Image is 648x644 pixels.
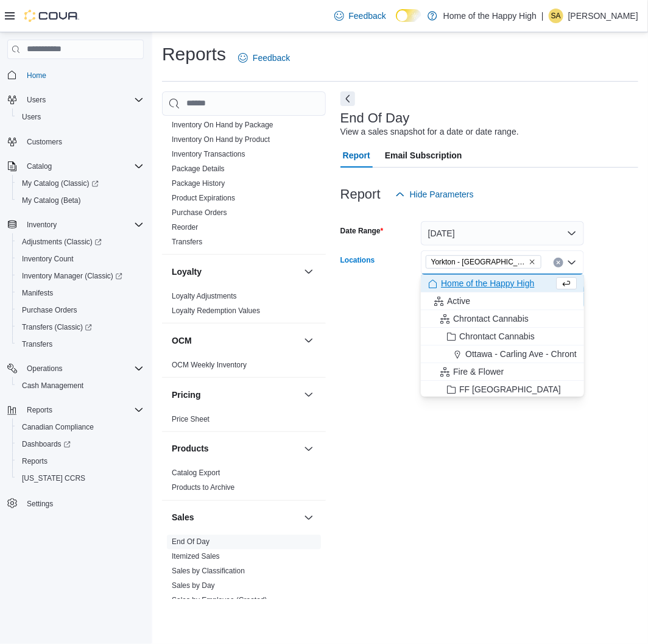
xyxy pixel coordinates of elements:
button: Users [12,108,149,126]
button: Operations [2,360,149,377]
a: Canadian Compliance [17,420,99,434]
span: Users [22,112,41,122]
span: Users [27,95,46,105]
a: Adjustments (Classic) [17,235,107,249]
button: Hide Parameters [390,182,479,207]
button: Operations [22,361,68,376]
span: Sales by Day [172,581,215,591]
button: Home of the Happy High [421,275,584,292]
span: Package History [172,179,225,188]
span: Transfers [17,337,144,352]
a: Sales by Day [172,582,215,590]
span: Products to Archive [172,483,234,493]
button: Users [2,91,149,108]
span: Transfers [22,339,52,349]
button: Customers [2,133,149,150]
a: Inventory Manager (Classic) [17,269,127,283]
button: Close list of options [567,258,577,267]
a: Transfers (Classic) [12,319,149,336]
span: Yorkton - York Station - Fire & Flower [426,255,541,269]
span: Inventory Count [17,252,144,266]
a: Settings [22,497,58,511]
nav: Complex example [7,62,144,544]
span: Canadian Compliance [22,422,94,432]
button: Loyalty [172,266,299,278]
span: Manifests [17,286,144,300]
span: My Catalog (Beta) [17,193,144,208]
button: Transfers [12,336,149,353]
button: Chrontact Cannabis [421,310,584,328]
button: Reports [12,453,149,470]
p: Home of the Happy High [443,9,537,23]
span: Sales by Classification [172,567,245,576]
p: [PERSON_NAME] [568,9,638,23]
a: Reports [17,454,52,469]
a: Products to Archive [172,484,234,492]
span: Price Sheet [172,414,210,424]
span: Itemized Sales [172,552,220,562]
span: Loyalty Redemption Values [172,306,260,316]
h3: Sales [172,512,194,524]
span: Catalog Export [172,469,220,478]
h3: End Of Day [340,111,410,126]
span: FF [GEOGRAPHIC_DATA] [459,383,561,395]
a: My Catalog (Classic) [17,176,104,191]
a: Product Expirations [172,194,235,202]
button: Pricing [172,389,299,401]
a: Feedback [233,46,295,70]
a: My Catalog (Classic) [12,175,149,192]
img: Cova [24,10,79,22]
a: Inventory On Hand by Package [172,121,273,129]
button: Sales [301,511,316,525]
span: Inventory Count [22,254,74,264]
a: End Of Day [172,538,210,547]
span: Dashboards [22,439,71,449]
span: Reports [22,403,144,417]
button: Canadian Compliance [12,419,149,436]
span: Adjustments (Classic) [17,235,144,249]
span: Inventory Manager (Classic) [17,269,144,283]
span: Operations [27,364,63,373]
button: Reports [2,402,149,419]
span: Dashboards [17,437,144,451]
span: Transfers (Classic) [22,322,92,332]
span: Customers [27,137,62,147]
span: Fire & Flower [453,366,504,378]
a: Inventory Transactions [172,150,245,158]
h3: Pricing [172,389,200,401]
label: Date Range [340,226,384,236]
span: Product Expirations [172,193,235,203]
a: Inventory Count [17,252,79,266]
span: [US_STATE] CCRS [22,473,85,483]
button: Catalog [2,158,149,175]
span: OCM Weekly Inventory [172,360,247,370]
a: Inventory Manager (Classic) [12,267,149,285]
button: Remove Yorkton - York Station - Fire & Flower from selection in this group [529,258,536,266]
span: Inventory [27,220,57,230]
span: End Of Day [172,537,210,547]
span: Inventory Transactions [172,149,245,159]
div: Pricing [162,412,326,431]
a: Reorder [172,223,198,232]
div: OCM [162,358,326,377]
span: Canadian Compliance [17,420,144,434]
a: Dashboards [12,436,149,453]
a: Loyalty Redemption Values [172,306,260,315]
span: Feedback [349,10,386,22]
button: Catalog [22,159,57,174]
a: Loyalty Adjustments [172,292,237,300]
span: Users [17,110,144,124]
button: Active [421,292,584,310]
button: Reports [22,403,57,417]
button: Purchase Orders [12,302,149,319]
span: Loyalty Adjustments [172,291,237,301]
span: Purchase Orders [172,208,227,218]
span: Transfers (Classic) [17,320,144,334]
span: Chrontact Cannabis [459,330,535,342]
span: Catalog [27,161,52,171]
span: Hide Parameters [410,188,474,200]
span: Manifests [22,288,53,298]
button: FF [GEOGRAPHIC_DATA] [421,381,584,398]
button: Next [340,91,355,106]
span: Report [343,143,370,168]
